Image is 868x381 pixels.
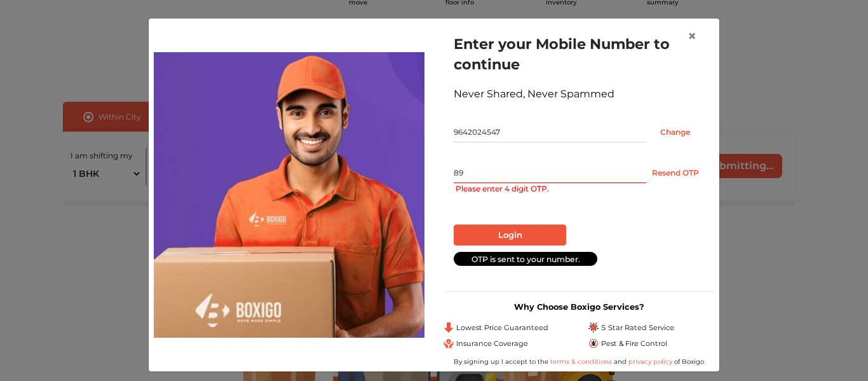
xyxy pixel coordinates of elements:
[646,163,704,183] button: Resend OTP
[454,163,646,183] input: Enter OTP
[646,122,704,142] input: Change
[444,302,714,312] h3: Why Choose Boxigo Services?
[454,252,597,267] div: OTP is sent to your number.
[454,87,704,102] div: Never Shared, Never Spammed
[154,52,424,337] img: relocation-img
[456,183,646,195] span: Please enter 4 digit OTP.
[456,338,528,349] span: Insurance Coverage
[454,225,566,246] button: Login
[627,357,674,366] a: privacy policy
[454,122,646,142] input: Mobile No
[688,27,696,45] span: ×
[601,322,674,333] span: 5 Star Rated Service
[550,357,614,366] a: terms & conditions
[454,34,704,74] h1: Enter your Mobile Number to continue
[677,18,707,54] button: Close
[601,338,667,349] span: Pest & Fire Control
[456,322,548,333] span: Lowest Price Guaranteed
[444,357,714,366] div: By signing up I accept to the and of Boxigo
